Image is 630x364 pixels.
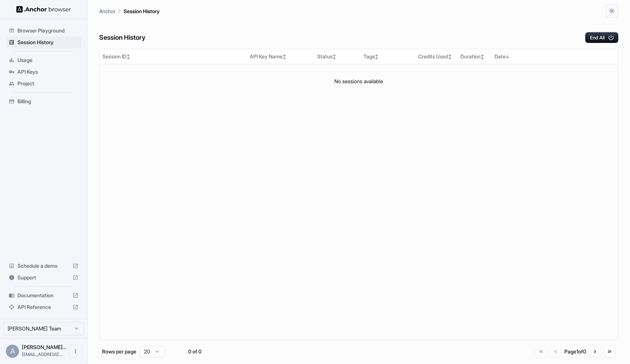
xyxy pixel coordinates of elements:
[22,344,66,350] span: Arjun Chintapalli
[283,54,286,59] span: ↕
[102,53,244,60] div: Session ID
[481,54,484,59] span: ↕
[585,32,618,43] button: End All
[6,66,81,78] div: API Keys
[418,53,455,60] div: Credits Used
[6,54,81,66] div: Usage
[17,27,78,34] span: Browser Playground
[6,260,81,272] div: Schedule a demo
[506,54,509,59] span: ↓
[17,303,70,311] span: API Reference
[99,32,145,43] h6: Session History
[363,53,412,60] div: Tags
[102,348,136,355] p: Rows per page
[6,25,81,36] div: Browser Playground
[69,345,82,358] button: Open menu
[6,36,81,48] div: Session History
[448,54,452,59] span: ↕
[375,54,378,59] span: ↕
[17,57,78,64] span: Usage
[332,54,336,59] span: ↕
[317,53,358,60] div: Status
[100,64,618,99] td: No sessions available
[494,53,560,60] div: Date
[127,54,130,59] span: ↕
[124,7,160,15] p: Session History
[17,68,78,75] span: API Keys
[6,301,81,313] div: API Reference
[176,348,213,355] div: 0 of 0
[6,96,81,107] div: Billing
[6,345,19,358] div: A
[6,290,81,301] div: Documentation
[6,272,81,283] div: Support
[99,7,160,15] nav: breadcrumb
[17,292,70,299] span: Documentation
[99,7,116,15] p: Anchor
[17,39,78,46] span: Session History
[16,6,71,13] img: Anchor Logo
[250,53,311,60] div: API Key Name
[17,80,78,87] span: Project
[22,352,63,357] span: rjchint@gmail.com
[564,348,586,355] div: Page 1 of 0
[460,53,489,60] div: Duration
[17,98,78,105] span: Billing
[6,78,81,89] div: Project
[17,274,70,281] span: Support
[17,262,70,270] span: Schedule a demo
